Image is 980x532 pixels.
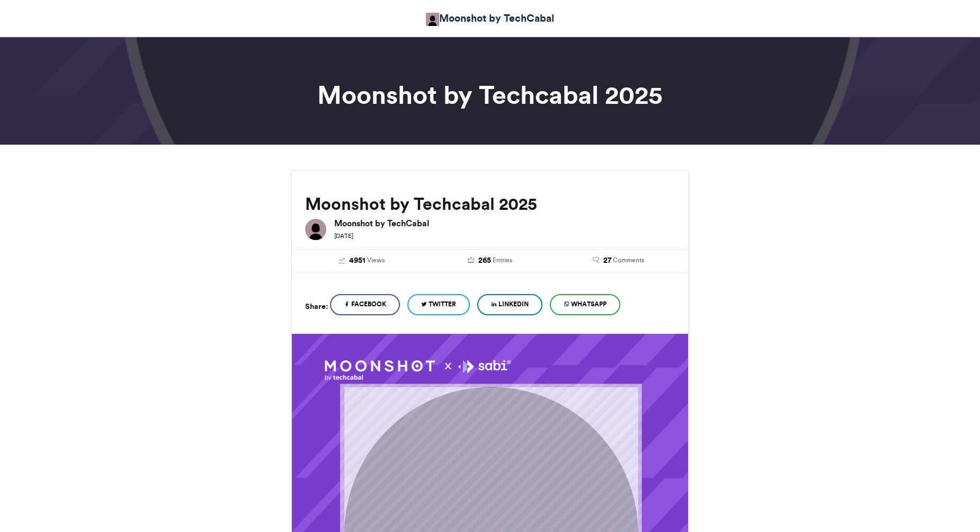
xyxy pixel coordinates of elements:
[477,294,542,315] a: LinkedIn
[351,299,386,309] span: Facebook
[603,255,611,267] span: 27
[305,194,675,214] h2: Moonshot by Techcabal 2025
[367,255,385,265] span: Views
[330,294,400,315] a: Facebook
[325,360,511,381] img: 1758644554.097-6a393746cea8df337a0c7de2b556cf9f02f16574.png
[305,255,418,267] a: 4951 Views
[550,294,620,315] a: WhatsApp
[498,299,529,309] span: LinkedIn
[434,255,547,267] a: 265 Entries
[305,299,328,313] h5: Share:
[429,299,456,309] span: Twitter
[478,255,491,267] span: 265
[305,219,326,240] img: Moonshot by TechCabal
[613,255,644,265] span: Comments
[426,13,439,26] img: Moonshot by TechCabal
[334,219,675,227] h6: Moonshot by TechCabal
[571,299,607,309] span: WhatsApp
[562,255,675,267] a: 27 Comments
[426,11,554,26] a: Moonshot by TechCabal
[407,294,470,315] a: Twitter
[493,255,512,265] span: Entries
[349,255,366,267] span: 4951
[196,82,784,108] h1: Moonshot by Techcabal 2025
[334,232,353,240] small: [DATE]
